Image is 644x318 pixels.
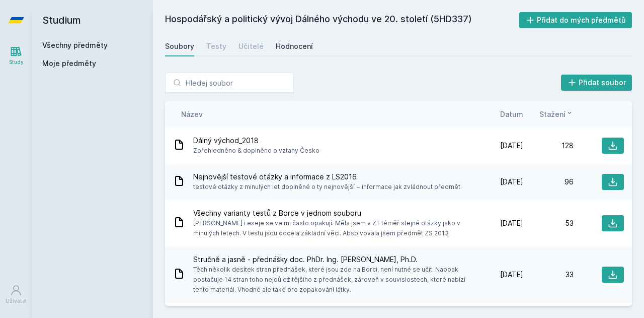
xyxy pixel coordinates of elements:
[276,36,313,56] a: Hodnocení
[523,141,574,151] div: 128
[500,270,523,280] span: [DATE]
[519,12,632,28] button: Přidat do mých předmětů
[42,58,96,69] span: Moje předměty
[276,41,313,51] div: Hodnocení
[523,270,574,280] div: 33
[193,146,319,156] span: Zpřehledněno & doplněno o vztahy Česko
[500,141,523,151] span: [DATE]
[181,109,203,119] button: Název
[500,218,523,228] span: [DATE]
[193,218,469,238] span: [PERSON_NAME] i eseje se velmi často opakují. Měla jsem v ZT téměř stejné otázky jako v minulých ...
[165,12,519,28] h2: Hospodářský a politický vývoj Dálného východu ve 20. století (5HD337)
[539,109,566,119] span: Stažení
[523,177,574,187] div: 96
[193,265,469,295] span: Těch několik desítek stran přednášek, které jsou zde na Borci, není nutné se učit. Naopak postaču...
[193,172,460,182] span: Nejnovější testové otázky a informace z LS2016
[193,255,469,265] span: Stručně a jasně - přednášky doc. PhDr. Ing. [PERSON_NAME], Ph.D.
[2,40,30,71] a: Study
[238,36,264,56] a: Učitelé
[42,41,108,49] a: Všechny předměty
[165,36,194,56] a: Soubory
[6,297,27,305] div: Uživatel
[206,36,226,56] a: Testy
[539,109,574,119] button: Stažení
[500,177,523,187] span: [DATE]
[193,136,319,146] span: Dálný východ_2018
[165,41,194,51] div: Soubory
[193,182,460,192] span: testové otázky z minulých let doplněné o ty nejnovější + informace jak zvládnout předmět
[193,208,469,218] span: Všechny varianty testů z Borce v jednom souboru
[500,109,523,119] button: Datum
[523,218,574,228] div: 53
[561,75,632,91] button: Přidat soubor
[2,279,30,310] a: Uživatel
[9,58,24,66] div: Study
[165,73,294,93] input: Hledej soubor
[238,41,264,51] div: Učitelé
[206,41,226,51] div: Testy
